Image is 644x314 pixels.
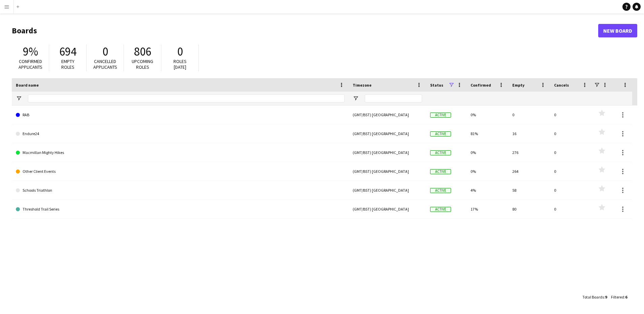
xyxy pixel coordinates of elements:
[349,200,426,218] div: (GMT/BST) [GEOGRAPHIC_DATA]
[550,143,592,162] div: 0
[430,113,451,118] span: Active
[19,58,42,70] span: Confirmed applicants
[349,105,426,124] div: (GMT/BST) [GEOGRAPHIC_DATA]
[466,200,508,218] div: 17%
[349,143,426,162] div: (GMT/BST) [GEOGRAPHIC_DATA]
[598,24,637,37] a: New Board
[605,294,607,300] span: 9
[466,143,508,162] div: 0%
[508,200,550,218] div: 80
[611,294,624,300] span: Filtered
[132,58,153,70] span: Upcoming roles
[582,294,604,300] span: Total Boards
[550,200,592,218] div: 0
[508,124,550,143] div: 16
[349,162,426,181] div: (GMT/BST) [GEOGRAPHIC_DATA]
[430,188,451,193] span: Active
[508,105,550,124] div: 0
[353,83,372,88] span: Timezone
[23,44,38,59] span: 9%
[471,83,491,88] span: Confirmed
[611,290,627,304] div: :
[349,181,426,199] div: (GMT/BST) [GEOGRAPHIC_DATA]
[16,200,345,219] a: Threshold Trail Series
[177,44,183,59] span: 0
[16,105,345,124] a: RAB
[430,83,443,88] span: Status
[508,162,550,181] div: 264
[582,290,607,304] div: :
[508,181,550,199] div: 58
[349,124,426,143] div: (GMT/BST) [GEOGRAPHIC_DATA]
[550,105,592,124] div: 0
[430,169,451,174] span: Active
[365,94,422,102] input: Timezone Filter Input
[61,58,74,70] span: Empty roles
[550,162,592,181] div: 0
[554,83,569,88] span: Cancels
[134,44,151,59] span: 806
[466,162,508,181] div: 0%
[102,44,108,59] span: 0
[430,131,451,136] span: Active
[16,124,345,143] a: Endure24
[512,83,524,88] span: Empty
[16,181,345,200] a: Schools Triathlon
[173,58,187,70] span: Roles [DATE]
[28,94,345,102] input: Board name Filter Input
[466,124,508,143] div: 81%
[16,162,345,181] a: Other Client Events
[12,26,598,36] h1: Boards
[353,95,359,101] button: Open Filter Menu
[430,207,451,212] span: Active
[466,105,508,124] div: 0%
[508,143,550,162] div: 276
[625,294,627,300] span: 6
[550,124,592,143] div: 0
[16,83,39,88] span: Board name
[93,58,117,70] span: Cancelled applicants
[59,44,76,59] span: 694
[466,181,508,199] div: 4%
[16,143,345,162] a: Macmillan Mighty Hikes
[16,95,22,101] button: Open Filter Menu
[430,150,451,155] span: Active
[550,181,592,199] div: 0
